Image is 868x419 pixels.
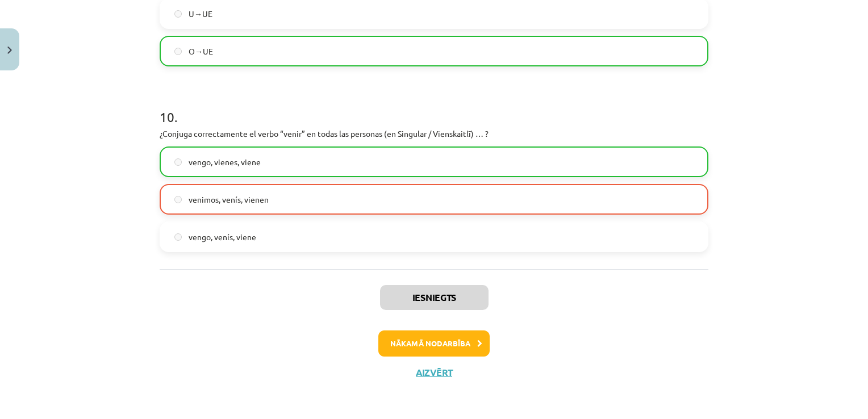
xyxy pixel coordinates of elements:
[174,158,182,166] input: vengo, vienes, viene
[189,194,269,206] span: venimos, venís, vienen
[7,47,12,54] img: icon-close-lesson-0947bae3869378f0d4975bcd49f059093ad1ed9edebbc8119c70593378902aed.svg
[174,48,182,55] input: O→UE
[412,367,456,378] button: Aizvērt
[174,196,182,203] input: venimos, venís, vienen
[189,45,213,57] span: O→UE
[189,156,261,168] span: vengo, vienes, viene
[189,231,256,243] span: vengo, venís, viene
[189,8,212,20] span: U→UE
[160,128,708,140] p: ¿Conjuga correctamente el verbo “venir” en todas las personas (en Singular / Vienskaitlī) … ?
[378,330,490,357] button: Nākamā nodarbība
[160,89,708,124] h1: 10 .
[174,10,182,18] input: U→UE
[380,285,489,310] button: Iesniegts
[174,233,182,241] input: vengo, venís, viene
